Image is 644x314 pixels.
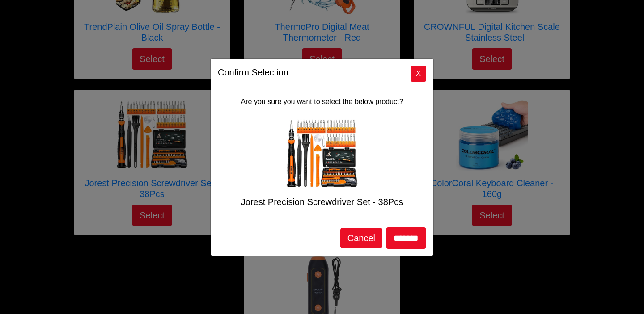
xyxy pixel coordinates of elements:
[211,89,433,220] div: Are you sure you want to select the below product?
[218,66,288,79] h5: Confirm Selection
[286,118,358,189] img: Jorest Precision Screwdriver Set - 38Pcs
[218,197,426,207] h5: Jorest Precision Screwdriver Set - 38Pcs
[411,66,426,82] button: Close
[340,228,382,248] button: Cancel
